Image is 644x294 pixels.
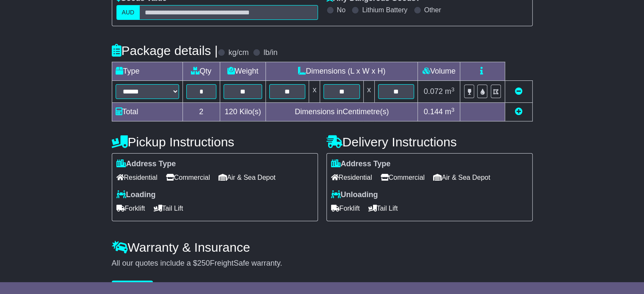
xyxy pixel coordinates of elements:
[112,135,318,149] h4: Pickup Instructions
[263,48,277,58] label: lb/in
[116,159,176,169] label: Address Type
[112,103,182,121] td: Total
[433,171,490,184] span: Air & Sea Depot
[197,259,210,267] span: 250
[451,86,455,93] sup: 3
[381,171,425,184] span: Commercial
[451,107,455,113] sup: 3
[362,6,407,14] label: Lithium Battery
[331,202,360,215] span: Forklift
[265,62,417,81] td: Dimensions (L x W x H)
[515,87,522,96] a: Remove this item
[445,87,455,96] span: m
[424,6,441,14] label: Other
[326,135,533,149] h4: Delivery Instructions
[220,103,265,121] td: Kilo(s)
[424,87,443,96] span: 0.072
[112,44,218,58] h4: Package details |
[309,81,320,103] td: x
[418,62,460,81] td: Volume
[116,190,156,200] label: Loading
[116,5,140,20] label: AUD
[363,81,374,103] td: x
[331,190,378,200] label: Unloading
[182,103,220,121] td: 2
[515,107,522,116] a: Add new item
[154,202,183,215] span: Tail Lift
[112,62,182,81] td: Type
[368,202,398,215] span: Tail Lift
[116,202,145,215] span: Forklift
[218,171,276,184] span: Air & Sea Depot
[424,107,443,116] span: 0.144
[182,62,220,81] td: Qty
[445,107,455,116] span: m
[166,171,210,184] span: Commercial
[112,259,533,268] div: All our quotes include a $ FreightSafe warranty.
[331,159,391,169] label: Address Type
[265,103,417,121] td: Dimensions in Centimetre(s)
[224,107,237,116] span: 120
[112,240,533,254] h4: Warranty & Insurance
[220,62,265,81] td: Weight
[331,171,372,184] span: Residential
[228,48,249,58] label: kg/cm
[337,6,345,14] label: No
[116,171,158,184] span: Residential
